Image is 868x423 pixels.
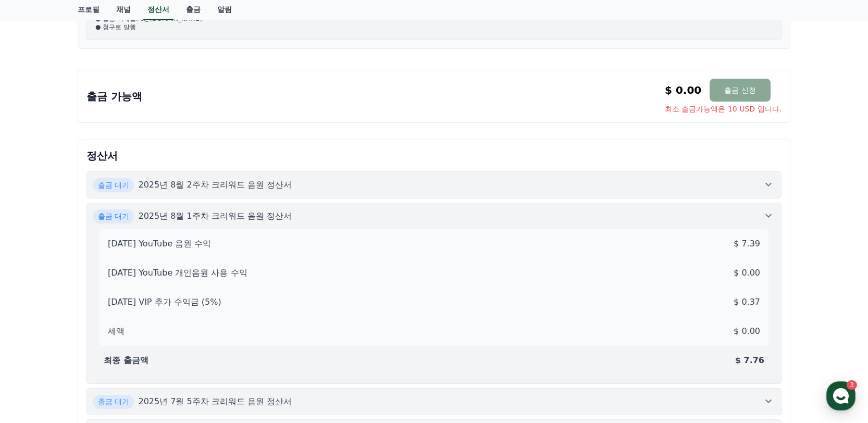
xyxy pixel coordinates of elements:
span: 대화 [95,346,108,355]
a: 3대화 [69,330,134,356]
p: [DATE] YouTube 음원 수익 [108,238,211,250]
a: 홈 [3,330,69,356]
p: 정산서 [86,148,782,163]
p: 출금 가능액 [86,89,142,104]
button: 출금 대기 2025년 7월 5주차 크리워드 음원 정산서 [86,388,782,415]
span: 설정 [161,346,173,354]
span: 출금 대기 [93,178,134,192]
p: 최종 출금액 [104,354,148,367]
p: 세액 [108,325,125,338]
span: 출금 대기 [93,395,134,408]
span: 홈 [33,346,39,354]
a: 설정 [134,330,200,356]
p: 2025년 7월 5주차 크리워드 음원 정산서 [138,395,292,408]
p: [DATE] YouTube 개인음원 사용 수익 [108,267,247,279]
span: 최소 출금가능액은 10 USD 입니다. [665,104,782,114]
span: 출금 대기 [93,209,134,223]
p: [DATE] VIP 추가 수익금 (5%) [108,296,221,308]
p: $ 0.00 [665,83,701,97]
p: $ 7.39 [734,238,760,250]
p: $ 7.76 [735,354,764,367]
p: $ 0.00 [734,267,760,279]
p: 2025년 8월 2주차 크리워드 음원 정산서 [138,179,292,191]
button: 출금 신청 [710,79,770,102]
button: 출금 대기 2025년 8월 2주차 크리워드 음원 정산서 [86,171,782,198]
p: 2025년 8월 1주차 크리워드 음원 정산서 [138,210,292,222]
p: $ 0.00 [734,325,760,338]
button: 출금 대기 2025년 8월 1주차 크리워드 음원 정산서 [DATE] YouTube 음원 수익 $ 7.39[DATE] YouTube 개인음원 사용 수익 $ 0.00[DATE] ... [86,203,782,384]
span: 3 [106,330,109,338]
p: $ 0.37 [734,296,760,308]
